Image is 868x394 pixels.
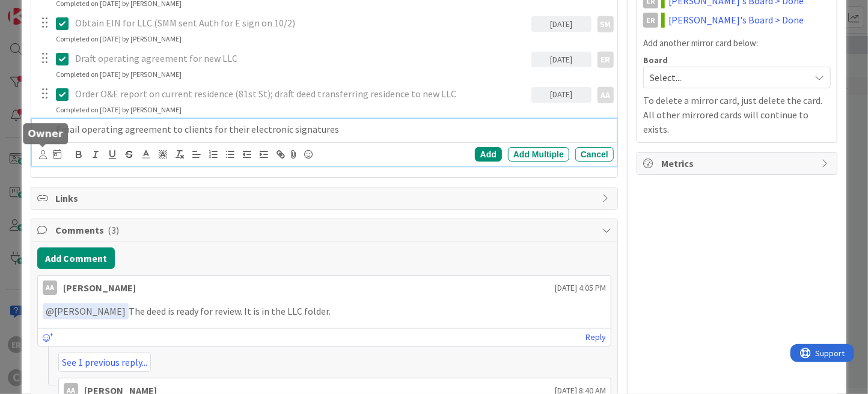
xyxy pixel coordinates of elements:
p: Obtain EIN for LLC (SMM sent Auth for E sign on 10/2) [75,16,526,30]
div: ER [598,52,614,68]
div: Cancel [575,147,614,162]
span: Select... [650,69,804,86]
button: Add Comment [37,247,115,269]
div: [DATE] [531,16,591,32]
span: [PERSON_NAME] [46,305,126,317]
div: [DATE] [531,52,591,67]
div: Add [475,147,502,162]
div: Completed on [DATE] by [PERSON_NAME] [56,105,182,115]
div: [DATE] [531,87,591,103]
span: Metrics [661,156,815,171]
p: Email operating agreement to clients for their electronic signatures [56,123,609,136]
span: @ [46,305,54,317]
div: [PERSON_NAME] [63,280,136,295]
h5: Owner [28,128,63,139]
p: To delete a mirror card, just delete the card. All other mirrored cards will continue to exists. [643,93,831,136]
div: Completed on [DATE] by [PERSON_NAME] [56,69,182,80]
a: See 1 previous reply... [58,353,151,372]
div: AA [43,280,57,295]
a: [PERSON_NAME]'s Board > Done [668,13,804,27]
div: ER [643,13,658,28]
p: The deed is ready for review. It is in the LLC folder. [43,303,606,320]
span: [DATE] 4:05 PM [555,282,606,294]
div: Add Multiple [508,147,569,162]
span: Comments [55,223,596,237]
p: Order O&E report on current residence (81st St); draft deed transferring residence to new LLC [75,87,526,101]
span: Links [55,191,596,205]
div: SM [598,16,614,32]
span: Board [643,56,668,64]
div: AA [598,87,614,103]
p: Add another mirror card below: [643,37,831,50]
p: Draft operating agreement for new LLC [75,52,526,65]
div: Completed on [DATE] by [PERSON_NAME] [56,34,182,44]
span: Support [25,2,55,16]
span: ( 3 ) [108,224,119,236]
a: Reply [585,330,606,345]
